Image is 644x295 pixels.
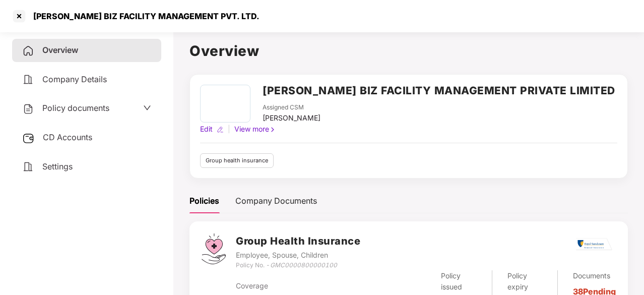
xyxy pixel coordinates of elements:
[269,126,276,133] img: rightIcon
[43,132,92,142] span: CD Accounts
[143,104,151,112] span: down
[22,103,34,115] img: svg+xml;base64,PHN2ZyB4bWxucz0iaHR0cDovL3d3dy53My5vcmcvMjAwMC9zdmciIHdpZHRoPSIyNCIgaGVpZ2h0PSIyNC...
[27,11,260,21] div: [PERSON_NAME] BIZ FACILITY MANAGEMENT PVT. LTD.
[42,74,107,84] span: Company Details
[22,161,34,173] img: svg+xml;base64,PHN2ZyB4bWxucz0iaHR0cDovL3d3dy53My5vcmcvMjAwMC9zdmciIHdpZHRoPSIyNCIgaGVpZ2h0PSIyNC...
[200,153,274,168] div: Group health insurance
[235,195,317,207] div: Company Documents
[42,103,109,113] span: Policy documents
[576,238,612,251] img: rsi.png
[441,270,476,292] div: Policy issued
[42,45,78,55] span: Overview
[226,124,232,135] div: |
[198,124,215,135] div: Edit
[217,126,224,133] img: editIcon
[507,270,542,292] div: Policy expiry
[236,233,360,249] h3: Group Health Insurance
[22,74,34,86] img: svg+xml;base64,PHN2ZyB4bWxucz0iaHR0cDovL3d3dy53My5vcmcvMjAwMC9zdmciIHdpZHRoPSIyNCIgaGVpZ2h0PSIyNC...
[263,103,320,112] div: Assigned CSM
[189,195,219,207] div: Policies
[236,280,362,291] div: Coverage
[202,233,226,264] img: svg+xml;base64,PHN2ZyB4bWxucz0iaHR0cDovL3d3dy53My5vcmcvMjAwMC9zdmciIHdpZHRoPSI0Ny43MTQiIGhlaWdodD...
[270,261,337,269] i: GMC0000800000100
[22,132,35,144] img: svg+xml;base64,PHN2ZyB3aWR0aD0iMjUiIGhlaWdodD0iMjQiIHZpZXdCb3g9IjAgMCAyNSAyNCIgZmlsbD0ibm9uZSIgeG...
[573,270,616,281] div: Documents
[42,161,73,171] span: Settings
[22,45,34,57] img: svg+xml;base64,PHN2ZyB4bWxucz0iaHR0cDovL3d3dy53My5vcmcvMjAwMC9zdmciIHdpZHRoPSIyNCIgaGVpZ2h0PSIyNC...
[232,124,278,135] div: View more
[189,40,628,62] h1: Overview
[236,250,360,261] div: Employee, Spouse, Children
[263,112,320,124] div: [PERSON_NAME]
[263,82,615,99] h2: [PERSON_NAME] BIZ FACILITY MANAGEMENT PRIVATE LIMITED
[236,261,360,270] div: Policy No. -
